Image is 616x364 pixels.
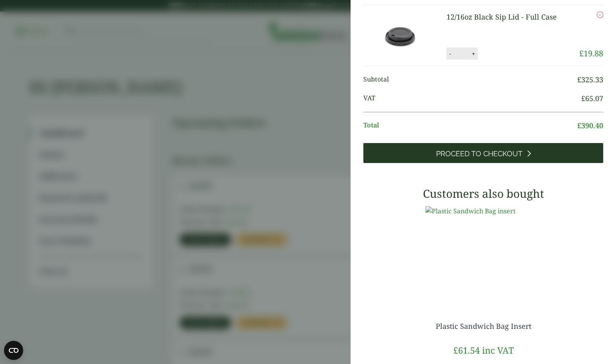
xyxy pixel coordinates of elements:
span: £ [577,75,581,84]
span: £ [579,48,584,59]
button: - [447,50,453,57]
bdi: 390.40 [577,121,603,130]
a: Proceed to Checkout [363,143,603,163]
img: Plastic Sandwich Bag insert [425,206,516,216]
bdi: 19.88 [579,48,603,59]
button: Open CMP widget [4,341,23,360]
span: Subtotal [363,74,577,85]
span: £ [581,93,585,103]
span: £ [577,121,581,130]
span: inc VAT [482,344,514,356]
button: + [469,50,477,57]
h3: Customers also bought [363,187,603,201]
span: £ [453,344,458,356]
bdi: 61.54 [453,344,480,356]
span: Total [363,120,577,131]
bdi: 325.33 [577,75,603,84]
bdi: 65.07 [581,93,603,103]
a: 12/16oz Black Sip Lid - Full Case [447,12,557,22]
a: Plastic Sandwich Bag Insert [436,321,531,331]
span: VAT [363,93,581,104]
a: Plastic Sandwich Bag insert [425,206,541,306]
a: Remove this item [597,12,603,18]
span: Proceed to Checkout [436,149,522,158]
